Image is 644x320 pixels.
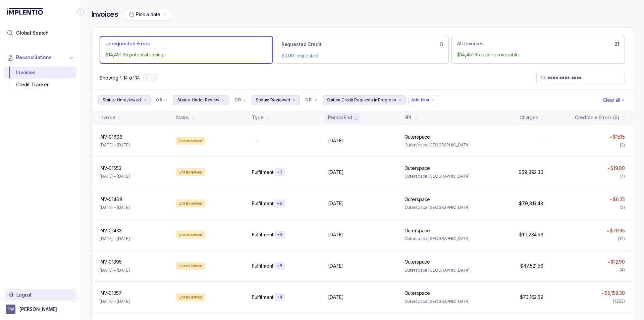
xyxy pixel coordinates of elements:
p: $5,158.30 [604,290,625,296]
p: — [252,137,257,144]
p: Unreviewed [117,97,141,103]
img: red pointer upwards [607,168,609,169]
div: (17) [618,235,625,242]
p: $15.15 [613,134,625,140]
div: (4) [620,267,625,273]
button: User initials[PERSON_NAME] [6,305,74,314]
p: Outerspace [GEOGRAPHIC_DATA] [405,267,473,274]
p: $0.00 requested [281,52,443,59]
p: $6.25 [613,196,625,203]
p: Credit Requests In Progress [341,97,396,103]
p: [DATE] [328,294,343,301]
p: Status: [256,97,269,103]
div: Unreviewed [176,137,205,145]
p: Add filter [411,97,430,103]
div: (3) [620,204,625,211]
p: INV-01553 [100,165,121,172]
p: [DATE] [328,169,343,176]
p: INV-01357 [100,290,122,296]
img: red pointer upwards [610,136,612,138]
div: Collapse Icon [76,7,85,15]
p: Outerspace [405,165,430,172]
p: Status: [327,97,340,103]
span: Pick a date [136,11,160,17]
p: Fulfillment [252,231,273,238]
div: Unreviewed [176,231,205,239]
p: $73,162.59 [520,294,543,301]
p: + 6 [277,201,283,206]
p: Reviewed [270,97,290,103]
p: — [539,137,543,144]
p: [DATE] – [DATE] [100,173,130,180]
p: $47,521.56 [520,263,543,269]
div: Reconciliations [4,65,76,92]
p: Outerspace [405,290,430,296]
button: Filter Chip Connector undefined [232,95,249,105]
p: Outerspace [GEOGRAPHIC_DATA] [405,173,473,180]
div: 3PL [405,114,413,121]
p: Outerspace [405,227,430,234]
p: Under Review [192,97,219,103]
button: Filter Chip Connector undefined [303,95,320,105]
p: INV-01468 [100,196,122,203]
div: (2) [620,142,625,148]
p: $12.90 [611,259,625,265]
p: [DATE] – [DATE] [100,204,130,211]
p: + 7 [277,170,283,175]
p: Outerspace [GEOGRAPHIC_DATA] [405,142,473,148]
p: Requested Credit [281,41,322,48]
p: OR [156,97,162,103]
p: [PERSON_NAME] [19,306,57,313]
ul: Filter Group [98,95,601,105]
p: OR [234,97,241,103]
h4: Invoices [91,10,118,19]
div: Unreviewed [176,168,205,176]
img: red pointer upwards [610,199,612,200]
div: (1,222) [613,298,625,305]
div: Unreviewed [176,199,205,208]
p: Status: [177,97,191,103]
p: $76.35 [610,227,625,234]
div: Charges [520,114,538,121]
button: Filter Chip Add filter [408,95,438,105]
p: INV-01606 [100,134,122,140]
img: red pointer upwards [602,292,604,294]
p: $14,451.65 potential savings [105,51,267,58]
p: Unrequested Errors [105,40,150,47]
span: Reconciliations [16,54,52,61]
p: + 3 [277,232,283,237]
p: Fulfillment [252,263,273,269]
p: Fulfillment [252,294,273,301]
span: User initials [6,305,15,314]
div: Creditable Errors ($) [575,114,620,121]
div: Period End [328,114,352,121]
ul: Action Tab Group [100,36,625,63]
button: Reconciliations [4,50,76,65]
div: 0 [281,40,443,48]
div: remove content [397,97,402,103]
p: $111,234.56 [519,231,543,238]
span: Global Search [16,30,49,36]
p: INV-01433 [100,227,122,234]
button: Filter Chip Unreviewed [98,95,151,105]
p: [DATE] – [DATE] [100,235,130,242]
div: remove content [221,97,226,103]
button: Clear Filters [601,95,626,105]
p: $79,813.48 [519,200,543,207]
p: Fulfillment [252,200,273,207]
div: Invoice [100,114,115,121]
p: [DATE] – [DATE] [100,142,130,148]
p: Outerspace [405,134,430,140]
button: Filter Chip Credit Requests In Progress [323,95,406,105]
p: Showing 1-14 of 14 [100,75,140,81]
h6: 21 [614,41,619,47]
p: Outerspace [405,196,430,203]
p: $59,392.30 [519,169,543,176]
li: Filter Chip Connector undefined [234,97,246,103]
div: Unreviewed [176,293,205,301]
p: Outerspace [GEOGRAPHIC_DATA] [405,204,473,211]
p: [DATE] [328,231,343,238]
button: Filter Chip Reviewed [252,95,300,105]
